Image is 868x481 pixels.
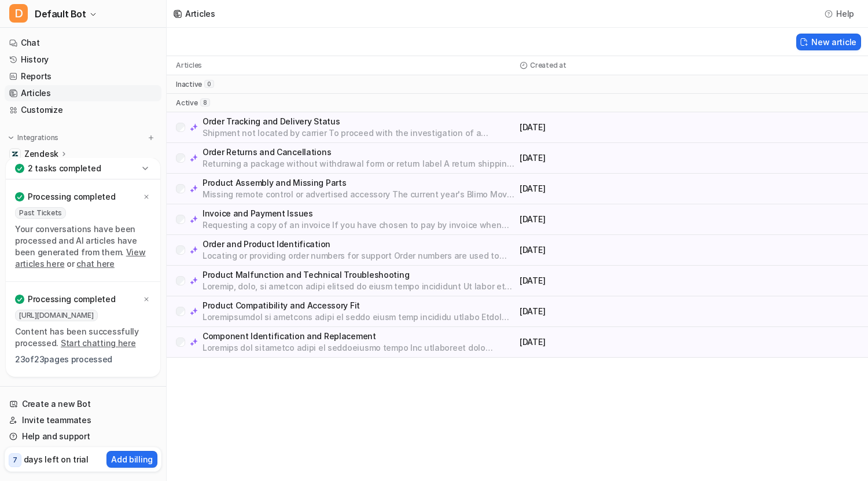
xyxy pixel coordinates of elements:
[5,412,161,428] a: Invite teammates
[203,158,515,170] p: Returning a package without withdrawal form or return label A return shipping label can be provid...
[9,4,28,23] span: D
[24,453,89,465] p: days left on trial
[15,247,146,269] a: View articles here
[520,336,687,348] p: [DATE]
[15,223,151,270] p: Your conversations have been processed and AI articles have been generated from them. or
[15,354,151,365] p: 23 of 23 pages processed
[61,338,136,348] a: Start chatting here
[203,238,515,250] p: Order and Product Identification
[203,127,515,139] p: Shipment not located by carrier To proceed with the investigation of a shipment that has not been...
[5,396,161,412] a: Create a new Bot
[203,311,515,323] p: Loremipsumdol si ametcons adipi el seddo eiusm temp incididu utlabo Etdol ma al enimadmi ve quisn...
[203,342,515,354] p: Loremips dol sitametco adipi el seddoeiusmo tempo Inc utlaboreet dolo magnaali eni admi ve quisno...
[203,281,515,292] p: Loremip, dolo, si ametcon adipi elitsed do eiusm tempo incididunt Ut labor et dol magnaaliqua en ...
[176,98,198,108] p: active
[203,177,515,189] p: Product Assembly and Missing Parts
[28,163,101,174] p: 2 tasks completed
[5,132,62,144] button: Integrations
[203,331,515,342] p: Component Identification and Replacement
[796,34,861,50] button: New article
[520,183,687,194] p: [DATE]
[203,269,515,281] p: Product Malfunction and Technical Troubleshooting
[147,134,155,142] img: menu_add.svg
[35,6,86,22] span: Default Bot
[5,428,161,445] a: Help and support
[176,80,202,89] p: inactive
[13,455,17,465] p: 7
[5,102,161,118] a: Customize
[520,122,687,133] p: [DATE]
[203,219,515,231] p: Requesting a copy of an invoice If you have chosen to pay by invoice when placing your order, the...
[204,80,214,88] span: 0
[5,85,161,101] a: Articles
[821,5,859,22] button: Help
[111,453,153,465] p: Add billing
[520,214,687,225] p: [DATE]
[17,133,58,142] p: Integrations
[200,98,210,107] span: 8
[203,300,515,311] p: Product Compatibility and Accessory Fit
[24,148,58,160] p: Zendesk
[203,189,515,200] p: Missing remote control or advertised accessory The current year's Blimo Move model does not inclu...
[15,207,66,219] span: Past Tickets
[28,293,115,305] p: Processing completed
[7,134,15,142] img: expand menu
[5,35,161,51] a: Chat
[203,116,515,127] p: Order Tracking and Delivery Status
[5,68,161,85] a: Reports
[185,8,215,20] div: Articles
[203,250,515,262] p: Locating or providing order numbers for support Order numbers are used to help locate the correct...
[520,275,687,287] p: [DATE]
[520,152,687,164] p: [DATE]
[520,306,687,317] p: [DATE]
[530,61,567,70] p: Created at
[520,244,687,256] p: [DATE]
[176,61,202,70] p: Articles
[5,52,161,68] a: History
[15,310,98,321] span: [URL][DOMAIN_NAME]
[203,146,515,158] p: Order Returns and Cancellations
[12,150,19,157] img: Zendesk
[15,326,151,349] p: Content has been successfully processed.
[106,451,157,468] button: Add billing
[28,191,115,203] p: Processing completed
[203,208,515,219] p: Invoice and Payment Issues
[76,259,114,269] a: chat here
